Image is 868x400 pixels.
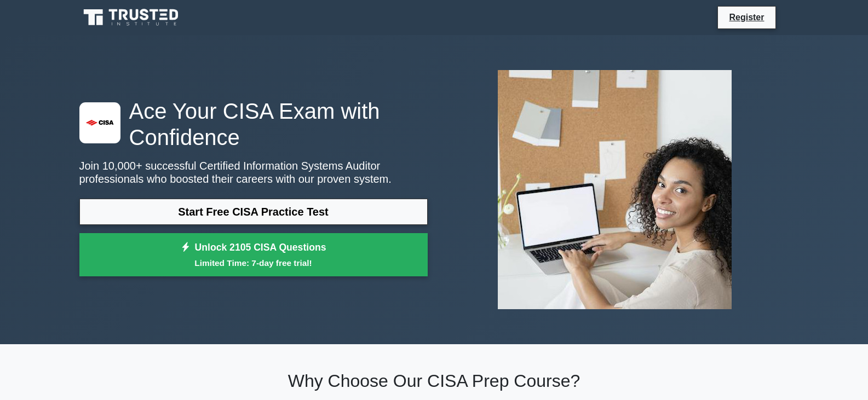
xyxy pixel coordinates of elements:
[722,10,771,24] a: Register
[79,233,428,277] a: Unlock 2105 CISA QuestionsLimited Time: 7-day free trial!
[79,159,428,185] p: Join 10,000+ successful Certified Information Systems Auditor professionals who boosted their car...
[79,98,428,150] h1: Ace Your CISA Exam with Confidence
[79,199,428,225] a: Start Free CISA Practice Test
[93,257,414,269] small: Limited Time: 7-day free trial!
[79,370,789,391] h2: Why Choose Our CISA Prep Course?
